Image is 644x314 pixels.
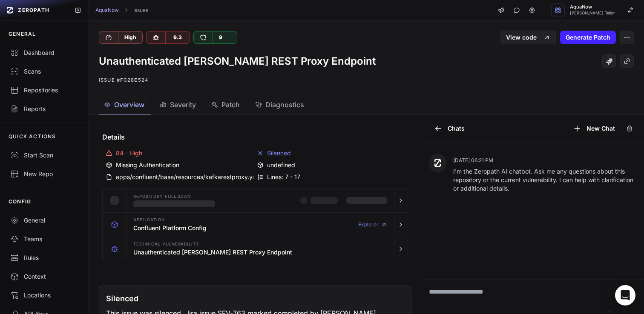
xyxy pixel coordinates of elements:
p: QUICK ACTIONS [9,133,56,140]
div: Rules [10,254,78,262]
div: Dashboard [10,49,78,57]
div: Context [10,272,78,281]
span: [PERSON_NAME] Tailor [570,11,615,15]
span: Overview [114,100,144,110]
div: New Repo [10,170,78,178]
h3: Silenced [106,293,138,305]
p: [DATE] 06:21 PM [453,157,637,164]
button: Generate Patch [560,31,616,44]
div: 84 - High [106,149,253,157]
span: Diagnostics [265,100,304,110]
a: ZEROPATH [3,3,68,17]
a: Issues [133,7,148,14]
div: 9 [213,31,228,43]
span: ZEROPATH [18,7,49,14]
div: undefined [257,161,405,169]
button: Chats [429,122,470,135]
h4: Details [102,132,408,142]
div: Scans [10,67,78,76]
a: Explorer [358,216,387,233]
p: GENERAL [9,31,36,37]
h3: Unauthenticated [PERSON_NAME] REST Proxy Endpoint [133,248,292,257]
div: Start Scan [10,151,78,160]
span: Severity [170,100,196,110]
div: Silenced [257,149,405,157]
span: Technical Vulnerability [133,242,199,246]
p: Issue #fc28e524 [99,75,634,85]
button: Technical Vulnerability Unauthenticated [PERSON_NAME] REST Proxy Endpoint [103,237,408,261]
a: View code [500,31,556,44]
div: Lines: 7 - 17 [257,173,405,181]
p: CONFIG [9,198,31,205]
div: 9.3 [165,31,190,43]
h1: Unauthenticated [PERSON_NAME] REST Proxy Endpoint [99,54,376,68]
div: High [118,31,142,43]
span: Patch [221,100,240,110]
nav: breadcrumb [95,7,148,14]
button: Application Confluent Platform Config Explorer [103,213,408,237]
button: New Chat [568,122,620,135]
h3: Confluent Platform Config [133,224,207,232]
span: Repository Full scan [133,194,191,199]
span: AquaNow [570,5,615,9]
div: Repositories [10,86,78,94]
div: Reports [10,105,78,113]
div: Locations [10,291,78,300]
img: Zeropath AI [434,159,442,167]
button: Repository Full scan [103,188,408,212]
p: I'm the Zeropath AI chatbot. Ask me any questions about this repository or the current vulnerabil... [453,167,637,193]
div: Open Intercom Messenger [615,285,635,305]
svg: chevron right, [123,7,129,13]
span: Application [133,218,165,222]
div: apps/confluent/base/resources/kafkarestproxy.yaml [106,173,253,181]
a: AquaNow [95,7,119,14]
div: General [10,216,78,225]
div: Teams [10,235,78,243]
div: Missing Authentication [106,161,253,169]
